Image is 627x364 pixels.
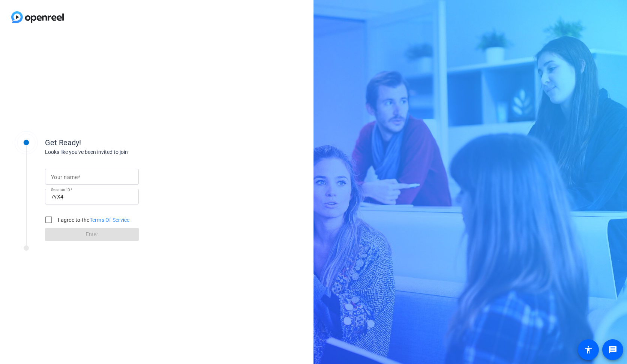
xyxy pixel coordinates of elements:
[90,217,130,223] a: Terms Of Service
[608,345,617,354] mat-icon: message
[584,345,593,354] mat-icon: accessibility
[45,148,195,156] div: Looks like you've been invited to join
[51,174,78,180] mat-label: Your name
[56,216,130,224] label: I agree to the
[45,137,195,148] div: Get Ready!
[51,187,70,192] mat-label: Session ID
